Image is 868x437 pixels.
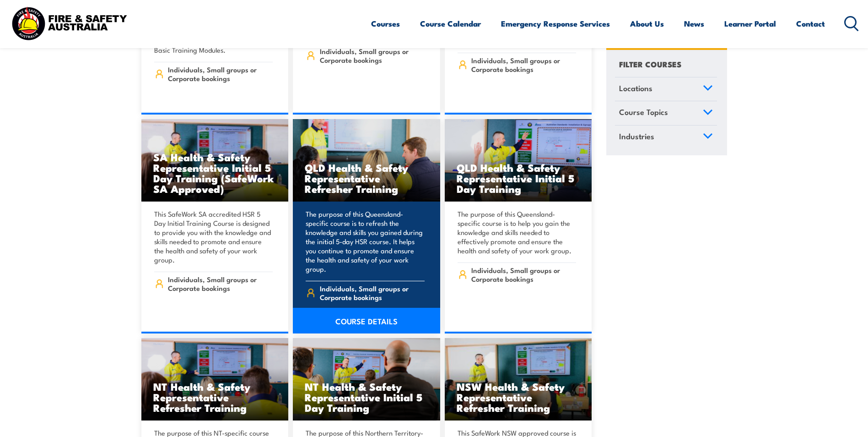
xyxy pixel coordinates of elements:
img: SA Health & Safety Representative Initial 5 Day Training (SafeWork SA Approved) [141,119,289,202]
a: QLD Health & Safety Representative Refresher Training [293,119,440,202]
a: Course Topics [615,102,717,126]
span: Individuals, Small groups or Corporate bookings [320,284,425,301]
h3: SA Health & Safety Representative Initial 5 Day Training (SafeWork SA Approved) [153,152,277,194]
a: Contact [796,11,825,36]
a: News [684,11,704,36]
a: NT Health & Safety Representative Refresher Training [141,338,289,421]
a: COURSE DETAILS [293,308,440,333]
span: Individuals, Small groups or Corporate bookings [471,56,576,73]
h4: FILTER COURSES [619,58,681,70]
span: Individuals, Small groups or Corporate bookings [168,275,273,292]
span: Course Topics [619,106,668,119]
h3: NSW Health & Safety Representative Refresher Training [457,381,580,413]
img: NT Health & Safety Representative Refresher TRAINING (1) [293,338,440,421]
span: Individuals, Small groups or Corporate bookings [168,65,273,82]
p: This SafeWork SA accredited HSR 5 Day Initial Training Course is designed to provide you with the... [154,209,273,264]
a: Emergency Response Services [501,11,610,36]
span: Individuals, Small groups or Corporate bookings [320,47,425,64]
span: Industries [619,130,654,142]
a: NT Health & Safety Representative Initial 5 Day Training [293,338,440,421]
img: NSW Health & Safety Representative Refresher Training [445,338,592,421]
span: Individuals, Small groups or Corporate bookings [471,266,576,283]
a: About Us [630,11,664,36]
h3: QLD Health & Safety Representative Initial 5 Day Training [457,162,580,194]
h3: NT Health & Safety Representative Refresher Training [153,381,277,413]
a: Locations [615,77,717,101]
a: Course Calendar [420,11,481,36]
h3: NT Health & Safety Representative Initial 5 Day Training [305,381,428,413]
a: Courses [371,11,400,36]
img: QLD Health & Safety Representative Refresher TRAINING [293,119,440,202]
img: QLD Health & Safety Representative Initial 5 Day Training [445,119,592,202]
img: NT Health & Safety Representative Refresher TRAINING [141,338,289,421]
h3: QLD Health & Safety Representative Refresher Training [305,162,428,194]
p: The purpose of this Queensland-specific course is to help you gain the knowledge and skills neede... [458,209,577,255]
p: The purpose of this Queensland-specific course is to refresh the knowledge and skills you gained ... [306,209,425,273]
a: Learner Portal [724,11,776,36]
span: Locations [619,82,652,94]
a: Industries [615,126,717,149]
